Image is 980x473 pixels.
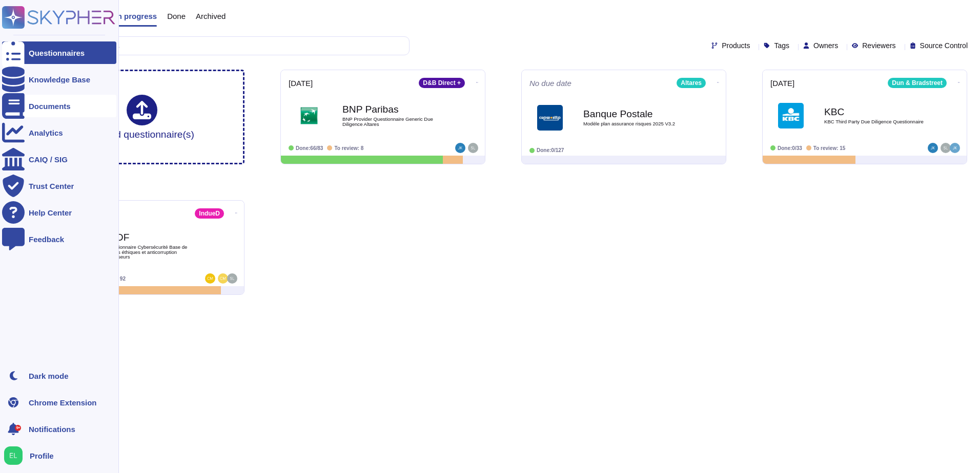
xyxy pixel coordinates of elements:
div: Trust Center [29,182,74,190]
span: In progress [115,12,157,20]
span: Done: 66/83 [296,145,323,151]
b: GRDF [101,232,204,242]
span: Profile [30,452,54,460]
b: Banque Postale [583,109,686,119]
a: Analytics [2,121,116,144]
span: Owners [813,42,838,49]
button: user [2,444,30,467]
div: Analytics [29,129,63,137]
span: KBC Third Party Due Diligence Questionnaire [824,119,927,124]
img: user [928,143,938,153]
div: CAIQ / SIG [29,156,68,163]
img: Logo [537,105,563,131]
span: Done [167,12,186,20]
span: BNP Provider Questionnaire Generic Due Diligence Altares [342,117,445,126]
span: No due date [529,79,571,87]
img: user [950,143,960,153]
div: Questionnaires [29,49,85,57]
img: user [218,273,228,284]
img: Logo [778,103,804,128]
span: To review: 15 [813,145,846,151]
a: Chrome Extension [2,391,116,414]
span: Notifications [29,425,75,433]
a: Questionnaires [2,41,116,64]
span: To review: 8 [334,145,363,151]
img: user [227,273,237,284]
div: Knowledge Base [29,76,90,83]
span: [DATE] [289,79,313,87]
img: user [468,143,478,153]
b: KBC [824,107,927,117]
a: Help Center [2,201,116,224]
div: D&B Direct + [419,78,465,88]
span: Tags [774,42,789,49]
div: Help Center [29,209,72,217]
span: Products [722,42,750,49]
a: Knowledge Base [2,68,116,91]
div: Feedback [29,235,64,243]
div: Documents [29,102,71,110]
b: BNP Paribas [342,104,445,114]
span: [DATE] [770,79,794,87]
div: IndueD [195,208,224,219]
img: user [205,273,215,284]
span: Source Control [920,42,968,49]
img: Logo [296,103,322,128]
a: Documents [2,95,116,117]
div: Altares [677,78,706,88]
span: Done: 0/127 [537,147,564,153]
div: Chrome Extension [29,399,97,406]
div: 9+ [15,425,21,431]
a: CAIQ / SIG [2,148,116,170]
a: Trust Center [2,175,116,197]
span: Modèle plan assurance risques 2025 V3.2 [583,121,686,126]
span: Archived [196,12,226,20]
span: 4 Questionnaire Cybersécurité Base de données éthiques et anticorruption Fournisseurs [101,245,204,260]
span: Done: 0/33 [778,145,802,151]
div: Upload questionnaire(s) [90,95,194,139]
div: Dark mode [29,372,69,380]
input: Search by keywords [40,37,409,55]
div: Dun & Bradstreet [888,78,947,88]
img: user [941,143,951,153]
a: Feedback [2,228,116,250]
img: user [455,143,465,153]
img: user [4,446,23,465]
span: Reviewers [862,42,895,49]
